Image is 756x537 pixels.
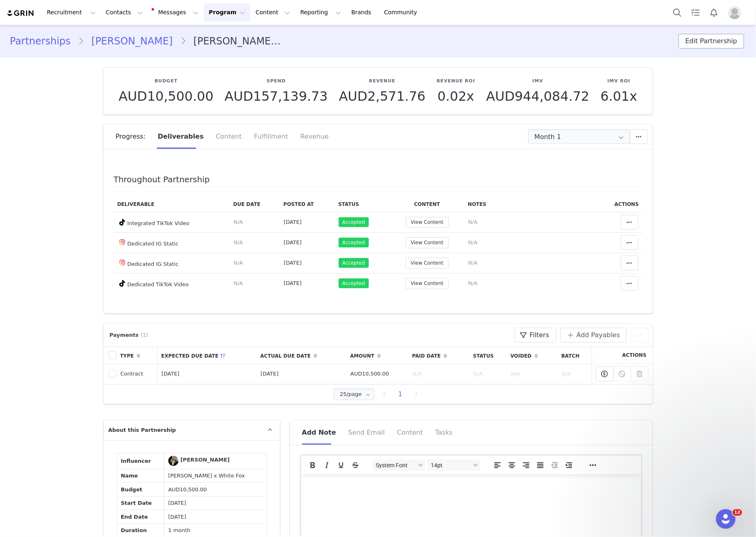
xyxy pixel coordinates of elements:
[390,197,464,212] th: Content
[114,232,230,253] td: Dedicated IG Static
[117,347,158,364] th: Type
[393,389,408,400] li: 1
[116,124,152,149] div: Progress:
[210,124,248,149] div: Content
[295,3,346,22] button: Reporting
[334,460,348,471] button: Underline
[168,456,230,466] a: [PERSON_NAME]
[152,124,209,149] div: Deliverables
[334,389,375,400] input: Select
[687,3,705,22] a: Tasks
[234,239,243,245] span: N/A
[436,89,475,104] p: 0.02x
[117,496,164,510] td: Start Date
[114,273,230,294] td: Dedicated TikTok Video
[372,460,425,471] button: Fonts
[593,458,756,515] iframe: Intercom notifications message
[528,129,630,144] input: Select
[560,328,627,343] button: Add Payables
[728,6,741,19] img: placeholder-profile.jpg
[7,9,35,17] a: grin logo
[339,88,425,104] span: AUD2,571.76
[168,456,179,466] img: Hannah Fields
[234,280,243,286] span: N/A
[464,197,597,212] th: Notes
[339,238,369,248] span: Accepted
[408,347,469,364] th: Paid Date
[348,429,385,436] span: Send Email
[164,496,267,510] td: [DATE]
[408,364,469,384] td: N/A
[592,347,653,364] th: Actions
[507,364,558,384] td: N/A
[284,239,302,245] span: [DATE]
[117,364,158,384] td: Contract
[469,347,507,364] th: Status
[491,460,505,471] button: Align left
[225,88,328,104] span: AUD157,139.73
[348,460,362,471] button: Strikethrough
[406,278,449,289] button: View Content
[320,460,334,471] button: Italic
[168,486,207,493] span: AUD10,500.00
[469,364,507,384] td: N/A
[108,426,176,434] span: About this Partnership
[668,3,686,22] button: Search
[515,328,556,343] button: Filters
[302,429,336,436] span: Add Note
[601,89,637,104] p: 6.01x
[257,347,347,364] th: Actual Due Date
[530,330,549,340] span: Filters
[436,78,475,85] p: Revenue ROI
[376,462,416,468] span: System Font
[117,510,164,524] td: End Date
[158,364,257,384] td: [DATE]
[468,219,478,225] span: N/A
[114,212,230,232] td: Integrated TikTok Video
[431,462,471,468] span: 14pt
[181,456,230,464] div: [PERSON_NAME]
[339,258,369,268] span: Accepted
[486,88,589,104] span: AUD944,084.72
[705,3,723,22] button: Notifications
[597,197,643,212] th: Actions
[164,510,267,524] td: [DATE]
[339,278,369,288] span: Accepted
[114,253,230,273] td: Dedicated IG Static
[234,260,243,266] span: N/A
[251,3,295,22] button: Content
[723,6,749,19] button: Profile
[108,331,152,339] div: Payments
[346,3,379,22] a: Brands
[284,219,302,225] span: [DATE]
[679,34,744,49] button: Edit Partnership
[406,217,449,228] button: View Content
[119,78,214,85] p: Budget
[119,239,126,245] img: instagram.svg
[339,78,425,85] p: Revenue
[548,460,562,471] button: Decrease indent
[117,453,164,469] td: Influencer
[280,197,335,212] th: Posted At
[435,429,453,436] span: Tasks
[335,197,390,212] th: Status
[248,124,294,149] div: Fulfillment
[117,469,164,483] td: Name
[562,460,576,471] button: Increase indent
[119,88,214,104] span: AUD10,500.00
[148,3,203,22] button: Messages
[114,175,643,187] h4: Throughout Partnership
[428,460,480,471] button: Font sizes
[716,509,736,529] iframe: Intercom live chat
[257,364,347,384] td: [DATE]
[397,429,423,436] span: Content
[533,460,547,471] button: Justify
[284,280,302,286] span: [DATE]
[350,371,389,377] span: AUD10,500.00
[379,3,426,22] a: Community
[225,78,328,85] p: Spend
[406,237,449,248] button: View Content
[284,260,302,266] span: [DATE]
[158,347,257,364] th: Expected Due Date
[306,460,320,471] button: Bold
